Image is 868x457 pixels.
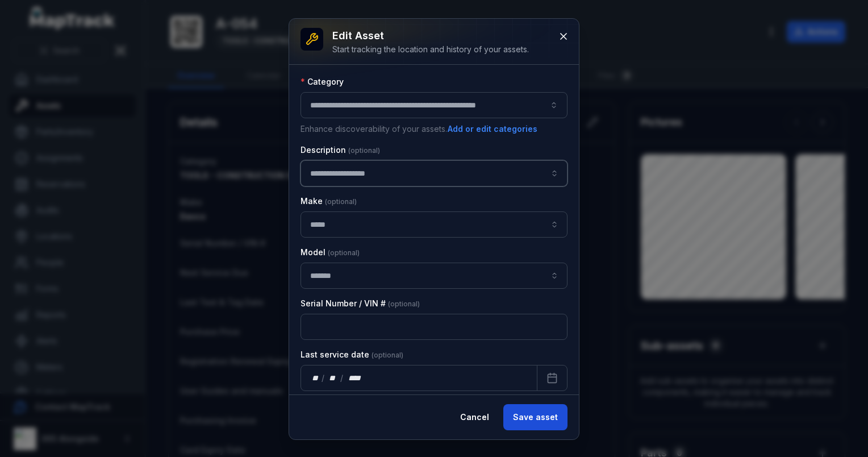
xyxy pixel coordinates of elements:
label: Model [301,247,360,258]
h3: Edit asset [332,28,529,44]
label: Description [301,144,380,156]
div: year, [344,372,365,384]
label: Last service date [301,349,403,360]
button: Save asset [503,404,567,430]
div: / [340,372,344,384]
div: day, [310,372,322,384]
div: Start tracking the location and history of your assets. [332,44,529,55]
input: asset-edit:cf[2c9a1bd6-738d-4b2a-ac98-3f96f4078ca0]-label [301,211,567,238]
button: Cancel [450,404,499,430]
div: / [322,372,325,384]
p: Enhance discoverability of your assets. [301,123,567,135]
input: asset-edit:cf[372ede5e-5430-4034-be4c-3789af5fa247]-label [301,263,567,289]
button: Calendar [537,365,567,391]
button: Add or edit categories [447,123,538,135]
div: month, [325,372,341,384]
label: Serial Number / VIN # [301,298,420,309]
input: asset-edit:description-label [301,160,567,186]
label: Make [301,196,357,207]
label: Category [301,76,344,88]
